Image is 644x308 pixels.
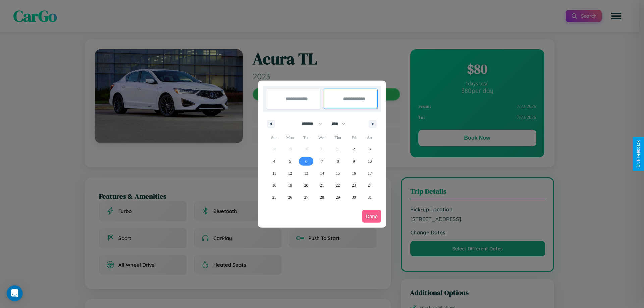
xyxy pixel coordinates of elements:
button: 1 [330,143,346,155]
span: 29 [336,191,340,203]
span: 23 [352,179,356,191]
button: 19 [282,179,298,191]
button: 8 [330,155,346,167]
button: 24 [362,179,378,191]
button: 17 [362,167,378,179]
button: 27 [298,191,314,203]
span: 25 [272,191,276,203]
button: 4 [266,155,282,167]
span: 9 [353,155,355,167]
button: 12 [282,167,298,179]
button: 2 [346,143,362,155]
span: 30 [352,191,356,203]
span: 16 [352,167,356,179]
span: 21 [320,179,324,191]
span: 28 [320,191,324,203]
span: 17 [368,167,372,179]
span: 20 [304,179,308,191]
button: 6 [298,155,314,167]
button: 31 [362,191,378,203]
span: Tue [298,132,314,143]
button: 21 [314,179,330,191]
span: 15 [336,167,340,179]
span: 19 [288,179,292,191]
button: 22 [330,179,346,191]
button: 26 [282,191,298,203]
span: 11 [272,167,276,179]
button: 5 [282,155,298,167]
span: 5 [289,155,291,167]
span: Thu [330,132,346,143]
div: Open Intercom Messenger [7,285,23,301]
span: 18 [272,179,276,191]
span: 12 [288,167,292,179]
button: 9 [346,155,362,167]
span: Sun [266,132,282,143]
span: 1 [337,143,339,155]
button: 30 [346,191,362,203]
span: 27 [304,191,308,203]
button: 29 [330,191,346,203]
button: 7 [314,155,330,167]
button: 10 [362,155,378,167]
span: 10 [368,155,372,167]
button: 13 [298,167,314,179]
button: 14 [314,167,330,179]
div: Give Feedback [636,140,641,168]
span: Fri [346,132,362,143]
span: 2 [353,143,355,155]
span: 24 [368,179,372,191]
button: 15 [330,167,346,179]
button: 28 [314,191,330,203]
button: 20 [298,179,314,191]
button: 18 [266,179,282,191]
span: 4 [273,155,275,167]
span: 31 [368,191,372,203]
span: 7 [321,155,323,167]
span: Mon [282,132,298,143]
span: 22 [336,179,340,191]
span: 13 [304,167,308,179]
span: 14 [320,167,324,179]
button: 25 [266,191,282,203]
button: 11 [266,167,282,179]
button: Done [362,210,381,223]
span: 3 [369,143,371,155]
span: Wed [314,132,330,143]
span: Sat [362,132,378,143]
button: 16 [346,167,362,179]
span: 8 [337,155,339,167]
button: 23 [346,179,362,191]
span: 6 [305,155,307,167]
span: 26 [288,191,292,203]
button: 3 [362,143,378,155]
